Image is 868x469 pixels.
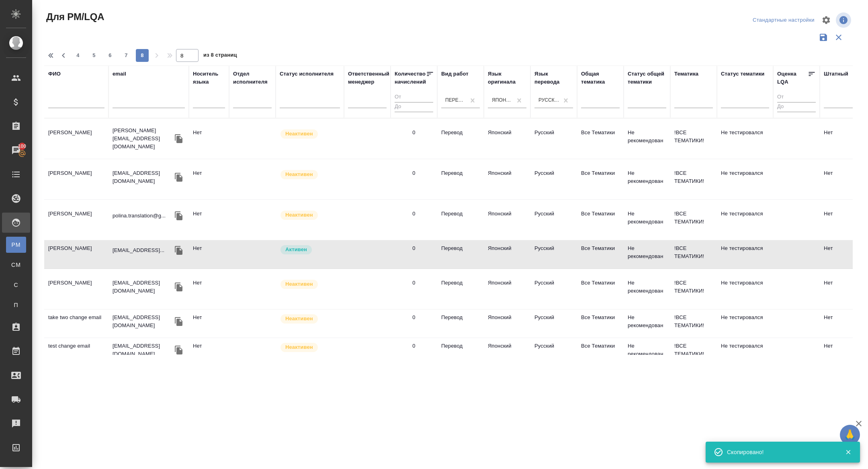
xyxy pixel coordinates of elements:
[48,70,61,78] div: ФИО
[484,309,530,338] td: Японский
[717,206,773,234] td: Не тестировался
[189,125,229,153] td: Нет
[44,10,104,23] span: Для PM/LQA
[777,92,816,102] input: От
[484,165,530,193] td: Японский
[88,51,100,59] span: 5
[581,70,620,86] div: Общая тематика
[717,309,773,338] td: Не тестировался
[484,206,530,234] td: Японский
[10,261,22,269] span: CM
[44,275,108,303] td: [PERSON_NAME]
[624,240,670,268] td: Не рекомендован
[412,313,415,322] div: 0
[193,70,225,86] div: Носитель языка
[437,165,484,193] td: Перевод
[717,240,773,268] td: Не тестировался
[437,125,484,153] td: Перевод
[280,169,340,180] div: Наши пути разошлись: исполнитель с нами не работает
[530,240,577,268] td: Русский
[348,70,389,86] div: Ответственный менеджер
[817,10,836,30] span: Настроить таблицу
[203,50,237,62] span: из 8 страниц
[577,240,624,268] td: Все Тематики
[280,279,340,290] div: Наши пути разошлись: исполнитель с нами не работает
[624,338,670,366] td: Не рекомендован
[285,315,313,323] p: Неактивен
[624,125,670,153] td: Не рекомендован
[751,14,817,27] div: split button
[173,281,185,293] button: Скопировать
[820,206,860,234] td: Нет
[820,125,860,153] td: Нет
[189,240,229,268] td: Нет
[72,51,84,59] span: 4
[530,206,577,234] td: Русский
[624,275,670,303] td: Не рекомендован
[113,342,173,358] p: [EMAIL_ADDRESS][DOMAIN_NAME]
[113,246,164,254] p: [EMAIL_ADDRESS]...
[280,313,340,324] div: Наши пути разошлись: исполнитель с нами не работает
[113,313,173,330] p: [EMAIL_ADDRESS][DOMAIN_NAME]
[412,169,415,177] div: 0
[717,125,773,153] td: Не тестировался
[437,309,484,338] td: Перевод
[824,70,848,78] div: Штатный
[577,206,624,234] td: Все Тематики
[189,165,229,193] td: Нет
[441,70,469,78] div: Вид работ
[120,51,133,59] span: 7
[104,51,117,59] span: 6
[104,49,117,62] button: 6
[412,342,415,350] div: 0
[395,102,433,112] input: До
[88,49,100,62] button: 5
[492,97,513,104] div: Японский
[412,129,415,137] div: 0
[816,30,831,45] button: Сохранить фильтры
[44,206,108,234] td: [PERSON_NAME]
[530,275,577,303] td: Русский
[280,70,334,78] div: Статус исполнителя
[412,244,415,252] div: 0
[285,211,313,219] p: Неактивен
[189,309,229,338] td: Нет
[120,49,133,62] button: 7
[6,237,26,253] a: PM
[10,301,22,309] span: П
[674,70,698,78] div: Тематика
[820,240,860,268] td: Нет
[820,309,860,338] td: Нет
[44,125,108,153] td: [PERSON_NAME]
[6,277,26,293] a: С
[530,165,577,193] td: Русский
[10,281,22,289] span: С
[280,129,340,139] div: Наши пути разошлись: исполнитель с нами не работает
[777,70,808,86] div: Оценка LQA
[836,12,853,28] span: Посмотреть информацию
[670,309,717,338] td: !ВСЕ ТЕМАТИКИ!
[484,275,530,303] td: Японский
[624,165,670,193] td: Не рекомендован
[10,241,22,249] span: PM
[189,275,229,303] td: Нет
[280,244,340,255] div: Рядовой исполнитель: назначай с учетом рейтинга
[670,240,717,268] td: !ВСЕ ТЕМАТИКИ!
[189,206,229,234] td: Нет
[820,338,860,366] td: Нет
[577,125,624,153] td: Все Тематики
[840,425,860,445] button: 🙏
[285,280,313,288] p: Неактивен
[6,257,26,273] a: CM
[538,97,559,104] div: Русский
[840,449,856,456] button: Закрыть
[670,125,717,153] td: !ВСЕ ТЕМАТИКИ!
[285,130,313,138] p: Неактивен
[44,165,108,193] td: [PERSON_NAME]
[412,279,415,287] div: 0
[577,165,624,193] td: Все Тематики
[624,206,670,234] td: Не рекомендован
[44,309,108,338] td: take two change email
[624,309,670,338] td: Не рекомендован
[173,244,185,256] button: Скопировать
